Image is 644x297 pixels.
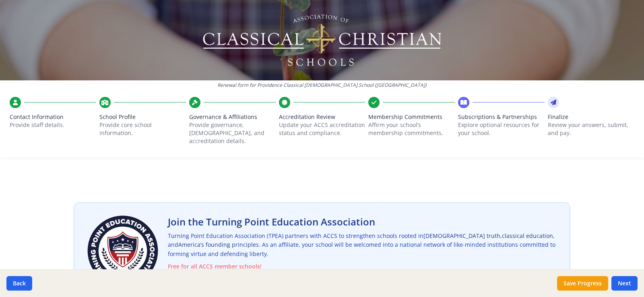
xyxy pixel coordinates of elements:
button: Next [611,276,638,291]
span: [DEMOGRAPHIC_DATA] truth [423,232,500,240]
button: Back [6,276,32,291]
span: Free for all ACCS member schools! [168,262,560,271]
p: Provide governance, [DEMOGRAPHIC_DATA], and accreditation details. [189,121,276,145]
span: Accreditation Review [279,113,365,121]
span: Membership Commitments [368,113,455,121]
p: Provide staff details. [10,121,96,129]
span: Subscriptions & Partnerships [458,113,545,121]
button: Save Progress [557,276,608,291]
p: Review your answers, submit, and pay. [548,121,634,137]
p: Explore optional resources for your school. [458,121,545,137]
p: Provide core school information. [99,121,186,137]
img: Turning Point Education Association Logo [84,212,161,289]
span: School Profile [99,113,186,121]
p: Affirm your school’s membership commitments. [368,121,455,137]
span: America’s founding principles [178,241,259,248]
span: Governance & Affiliations [189,113,276,121]
img: Logo [202,12,443,68]
span: classical education [502,232,553,240]
span: Finalize [548,113,634,121]
span: Contact Information [10,113,96,121]
p: Update your ACCS accreditation status and compliance. [279,121,365,137]
h2: Join the Turning Point Education Association [168,215,560,228]
p: Turning Point Education Association (TPEA) partners with ACCS to strengthen schools rooted in , ,... [168,231,560,282]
